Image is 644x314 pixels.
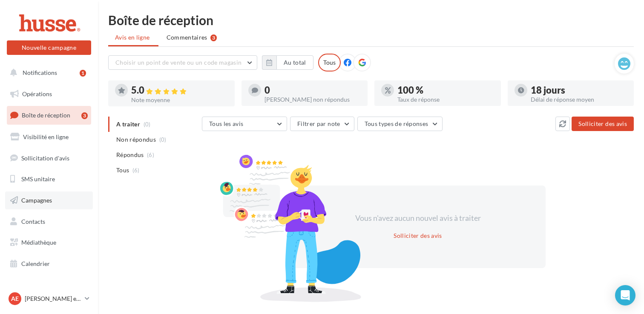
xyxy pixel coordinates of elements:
[21,260,50,267] span: Calendrier
[262,55,313,70] button: Au total
[397,97,494,103] div: Taux de réponse
[7,291,91,307] a: Ae [PERSON_NAME] et [PERSON_NAME]
[5,64,89,82] button: Notifications 1
[5,85,93,103] a: Opérations
[531,97,627,103] div: Délai de réponse moyen
[81,112,88,119] div: 3
[5,191,93,209] a: Campagnes
[116,166,129,174] span: Tous
[22,90,52,97] span: Opérations
[365,120,428,127] span: Tous types de réponses
[5,128,93,146] a: Visibilité en ligne
[21,239,56,246] span: Médiathèque
[25,294,81,303] p: [PERSON_NAME] et [PERSON_NAME]
[22,111,70,119] span: Boîte de réception
[147,151,154,158] span: (6)
[276,55,313,70] button: Au total
[5,106,93,124] a: Boîte de réception3
[108,14,634,26] div: Boîte de réception
[23,69,57,76] span: Notifications
[5,234,93,251] a: Médiathèque
[397,86,494,95] div: 100 %
[345,213,491,224] div: Vous n'avez aucun nouvel avis à traiter
[21,175,55,183] span: SMS unitaire
[264,97,361,103] div: [PERSON_NAME] non répondus
[116,135,156,144] span: Non répondus
[5,149,93,167] a: Sollicitation d'avis
[23,133,69,140] span: Visibilité en ligne
[572,117,634,131] button: Solliciter des avis
[5,255,93,273] a: Calendrier
[290,117,354,131] button: Filtrer par note
[108,55,257,70] button: Choisir un point de vente ou un code magasin
[615,285,635,305] div: Open Intercom Messenger
[5,170,93,188] a: SMS unitaire
[115,59,241,66] span: Choisir un point de vente ou un code magasin
[21,197,52,204] span: Campagnes
[21,218,45,225] span: Contacts
[132,167,140,174] span: (6)
[11,294,19,303] span: Ae
[131,97,228,103] div: Note moyenne
[21,154,69,161] span: Sollicitation d'avis
[5,213,93,231] a: Contacts
[209,120,244,127] span: Tous les avis
[264,86,361,95] div: 0
[210,34,217,41] div: 3
[167,33,207,42] span: Commentaires
[7,40,91,55] button: Nouvelle campagne
[80,70,86,77] div: 1
[202,117,287,131] button: Tous les avis
[159,136,167,143] span: (0)
[390,231,446,241] button: Solliciter des avis
[131,86,228,95] div: 5.0
[357,117,443,131] button: Tous types de réponses
[116,151,144,159] span: Répondus
[531,86,627,95] div: 18 jours
[318,54,341,71] div: Tous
